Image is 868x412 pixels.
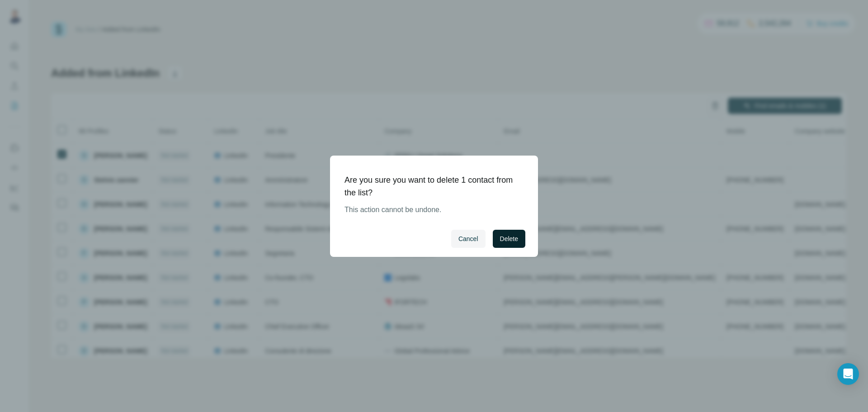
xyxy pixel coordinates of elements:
button: Cancel [451,230,486,248]
button: Delete [493,230,525,248]
h1: Are you sure you want to delete 1 contact from the list? [344,174,516,199]
div: Open Intercom Messenger [837,363,859,385]
p: This action cannot be undone. [344,204,516,215]
span: Cancel [458,234,478,243]
span: Delete [500,234,518,243]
